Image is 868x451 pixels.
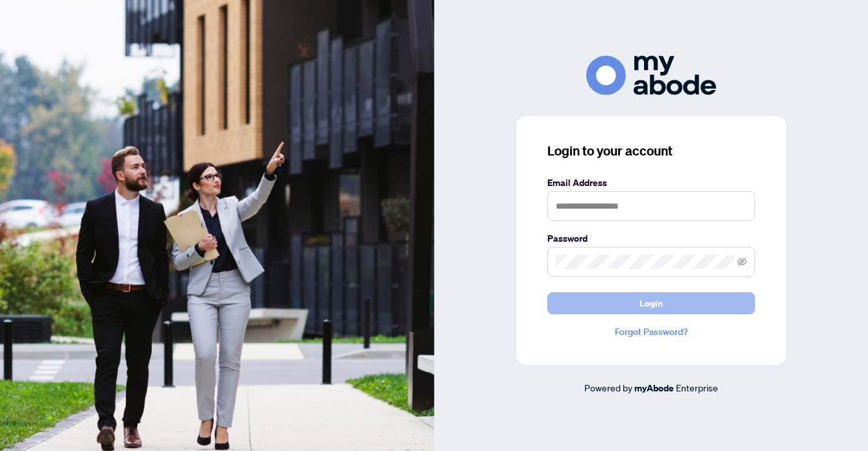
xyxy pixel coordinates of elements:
[738,257,747,266] span: eye-invisible
[547,231,755,246] label: Password
[639,293,663,314] span: Login
[584,382,632,393] span: Powered by
[634,381,674,395] a: myAbode
[676,382,718,393] span: Enterprise
[547,292,755,314] button: Login
[547,325,755,339] a: Forgot Password?
[547,176,755,190] label: Email Address
[586,56,716,95] img: ma-logo
[547,142,755,160] h3: Login to your account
